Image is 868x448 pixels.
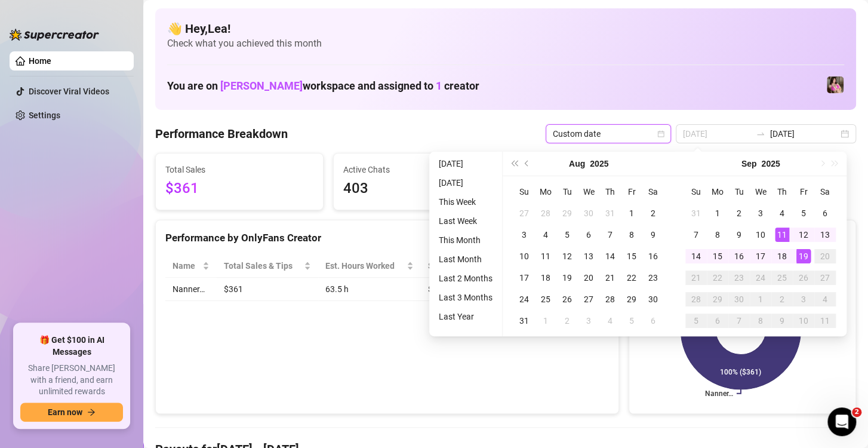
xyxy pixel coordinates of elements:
[646,228,660,242] div: 9
[517,271,531,285] div: 17
[685,224,707,246] td: 2025-09-07
[775,314,789,328] div: 9
[325,259,404,272] div: Est. Hours Worked
[556,289,578,310] td: 2025-08-26
[436,79,442,92] span: 1
[560,249,574,263] div: 12
[796,314,811,328] div: 10
[513,310,535,332] td: 2025-08-31
[705,389,733,398] text: Nanner…
[599,310,621,332] td: 2025-09-04
[167,20,844,37] h4: 👋 Hey, Lea !
[756,129,765,139] span: to
[646,249,660,263] div: 16
[728,246,750,267] td: 2025-09-16
[814,289,836,310] td: 2025-10-04
[513,181,535,202] th: Su
[775,292,789,306] div: 2
[710,314,725,328] div: 6
[771,246,793,267] td: 2025-09-18
[689,271,703,285] div: 21
[827,407,856,436] iframe: Intercom live chat
[793,202,814,224] td: 2025-09-05
[818,271,832,285] div: 27
[590,152,608,176] button: Choose a year
[750,181,771,202] th: We
[621,202,642,224] td: 2025-08-01
[556,310,578,332] td: 2025-09-02
[732,249,746,263] div: 16
[750,246,771,267] td: 2025-09-17
[553,125,664,143] span: Custom date
[771,267,793,289] td: 2025-09-25
[603,314,617,328] div: 4
[646,271,660,285] div: 23
[165,278,217,301] td: Nanner…
[624,249,639,263] div: 15
[29,56,51,66] a: Home
[707,246,728,267] td: 2025-09-15
[753,271,768,285] div: 24
[707,181,728,202] th: Mo
[434,233,497,247] li: This Month
[657,130,664,137] span: calendar
[689,249,703,263] div: 14
[20,335,123,358] span: 🎁 Get $100 in AI Messages
[556,267,578,289] td: 2025-08-19
[683,127,751,140] input: Start date
[20,363,123,398] span: Share [PERSON_NAME] with a friend, and earn unlimited rewards
[20,403,123,422] button: Earn nowarrow-right
[796,292,811,306] div: 3
[421,254,498,278] th: Sales / Hour
[685,289,707,310] td: 2025-09-28
[771,202,793,224] td: 2025-09-04
[732,314,746,328] div: 7
[578,289,599,310] td: 2025-08-27
[796,228,811,242] div: 12
[793,246,814,267] td: 2025-09-19
[710,228,725,242] div: 8
[581,249,596,263] div: 13
[646,314,660,328] div: 6
[517,249,531,263] div: 10
[728,310,750,332] td: 2025-10-07
[624,292,639,306] div: 29
[217,254,318,278] th: Total Sales & Tips
[603,249,617,263] div: 14
[10,29,99,41] img: logo-BBDzfeDw.svg
[621,246,642,267] td: 2025-08-15
[581,228,596,242] div: 6
[621,181,642,202] th: Fr
[689,228,703,242] div: 7
[827,76,844,93] img: Nanner
[599,289,621,310] td: 2025-08-28
[728,202,750,224] td: 2025-09-02
[793,310,814,332] td: 2025-10-10
[728,224,750,246] td: 2025-09-09
[814,181,836,202] th: Sa
[818,228,832,242] div: 13
[599,181,621,202] th: Th
[535,181,556,202] th: Mo
[578,267,599,289] td: 2025-08-20
[224,259,301,272] span: Total Sales & Tips
[434,290,497,305] li: Last 3 Months
[707,310,728,332] td: 2025-10-06
[556,246,578,267] td: 2025-08-12
[434,157,497,171] li: [DATE]
[535,224,556,246] td: 2025-08-04
[753,249,768,263] div: 17
[535,289,556,310] td: 2025-08-25
[642,267,664,289] td: 2025-08-23
[775,249,789,263] div: 18
[517,314,531,328] div: 31
[517,228,531,242] div: 3
[599,224,621,246] td: 2025-08-07
[603,292,617,306] div: 28
[538,271,553,285] div: 18
[434,309,497,324] li: Last Year
[538,314,553,328] div: 1
[770,127,838,140] input: End date
[753,206,768,220] div: 3
[29,111,60,120] a: Settings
